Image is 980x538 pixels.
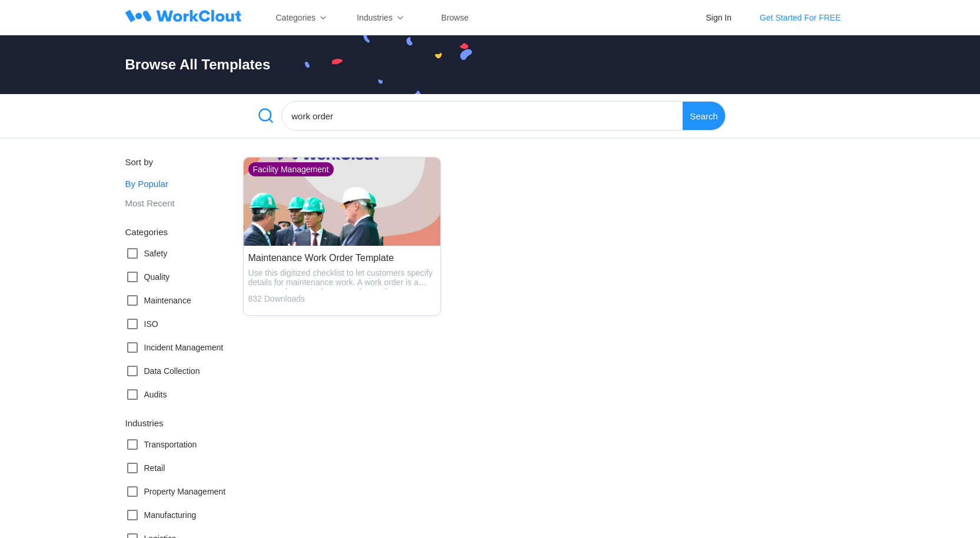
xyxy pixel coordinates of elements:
[248,294,436,303] div: 832 Downloads
[125,268,170,286] label: Quality
[125,338,224,357] label: Incident Management
[244,158,440,246] img: thumbnail_fm4.jpg
[125,193,243,213] div: Most Recent
[125,506,197,524] label: Manufacturing
[125,174,243,193] div: By Popular
[706,13,732,22] div: Sign In
[125,244,168,263] label: Safety
[125,362,200,380] label: Data Collection
[125,157,243,167] div: Sort by
[281,101,683,131] input: Search from over a thousand task and checklist templates
[125,227,243,237] div: Categories
[243,157,441,325] a: Maintenance Work Order TemplateUse this digitized checklist to let customers specify details for ...
[276,13,316,22] div: Categories
[125,418,243,428] div: Industries
[125,435,197,454] label: Transportation
[125,315,158,333] label: ISO
[683,101,726,131] div: Search
[760,13,841,22] div: Get Started For FREE
[357,13,393,22] div: Industries
[248,253,436,263] div: Maintenance Work Order Template
[125,291,191,310] label: Maintenance
[248,268,436,289] div: Use this digitized checklist to let customers specify details for maintenance work. A work order ...
[125,56,271,73] div: Browse All Templates
[125,459,165,477] label: Retail
[125,482,226,501] label: Property Management
[248,162,334,176] div: Facility Management
[125,385,167,404] label: Audits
